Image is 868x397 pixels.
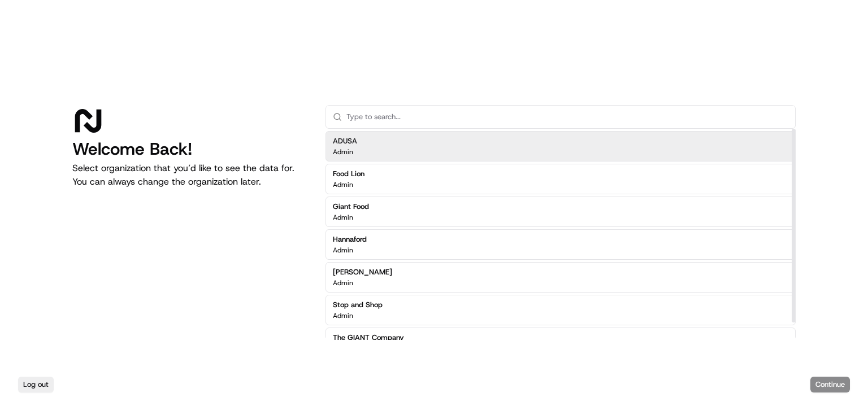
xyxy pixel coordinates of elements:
[346,106,788,128] input: Type to search...
[333,246,353,255] p: Admin
[18,377,54,392] button: Log out
[333,234,367,245] h2: Hannaford
[333,202,369,212] h2: Giant Food
[333,180,353,189] p: Admin
[333,278,353,287] p: Admin
[333,333,404,343] h2: The GIANT Company
[333,169,364,179] h2: Food Lion
[333,300,383,310] h2: Stop and Shop
[72,162,307,189] p: Select organization that you’d like to see the data for. You can always change the organization l...
[333,311,353,320] p: Admin
[325,129,796,360] div: Suggestions
[72,139,307,159] h1: Welcome Back!
[333,267,392,277] h2: [PERSON_NAME]
[333,147,353,156] p: Admin
[333,213,353,222] p: Admin
[333,136,357,146] h2: ADUSA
